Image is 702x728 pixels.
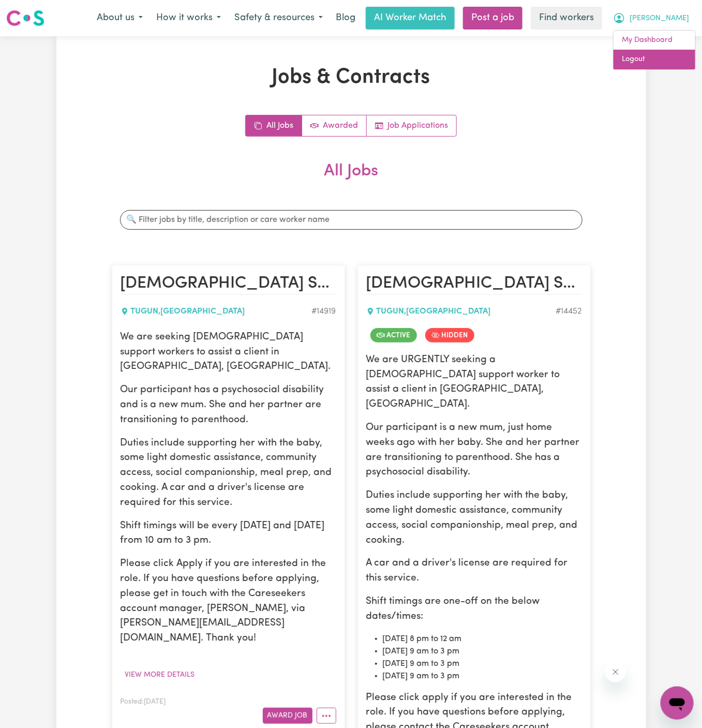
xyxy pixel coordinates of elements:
[366,595,582,625] p: Shift timings are one-off on the below dates/times:
[150,7,228,29] button: How it works
[383,670,582,682] li: [DATE] 9 am to 3 pm
[366,305,556,318] div: TUGUN , [GEOGRAPHIC_DATA]
[605,662,626,682] iframe: Close message
[263,708,312,724] button: Award Job
[366,7,455,29] a: AI Worker Match
[317,708,336,724] button: More options
[121,274,336,294] h2: Female Support Workers Needed In Tugun, QLD
[366,556,582,586] p: A car and a driver's license are required for this service.
[121,667,200,683] button: View more details
[425,328,474,343] span: Job is hidden
[90,7,150,29] button: About us
[606,7,696,29] button: My Account
[121,436,336,511] p: Duties include supporting her with the baby, some light domestic assistance, community access, so...
[121,557,336,646] p: Please click Apply if you are interested in the role. If you have questions before applying, plea...
[366,421,582,480] p: Our participant is a new mum, just home weeks ago with her baby. She and her partner are transiti...
[6,6,44,30] a: Careseekers logo
[531,7,602,29] a: Find workers
[302,115,367,136] a: Active jobs
[366,353,582,412] p: We are URGENTLY seeking a [DEMOGRAPHIC_DATA] support worker to assist a client in [GEOGRAPHIC_DAT...
[112,65,591,90] h1: Jobs & Contracts
[121,330,336,375] p: We are seeking [DEMOGRAPHIC_DATA] support workers to assist a client in [GEOGRAPHIC_DATA], [GEOGR...
[366,274,582,294] h2: Female Support Workers Needed In Tugun, QLD
[121,305,312,318] div: TUGUN , [GEOGRAPHIC_DATA]
[463,7,522,29] a: Post a job
[383,658,582,670] li: [DATE] 9 am to 3 pm
[312,305,336,318] div: Job ID #14919
[6,9,44,27] img: Careseekers logo
[614,31,695,50] a: My Dashboard
[630,13,689,24] span: [PERSON_NAME]
[383,645,582,658] li: [DATE] 9 am to 3 pm
[228,7,330,29] button: Safety & resources
[366,488,582,548] p: Duties include supporting her with the baby, some light domestic assistance, community access, so...
[120,210,582,230] input: 🔍 Filter jobs by title, description or care worker name
[370,328,417,343] span: Job is active
[614,50,695,69] a: Logout
[121,699,166,705] span: Posted: [DATE]
[367,115,456,136] a: Job applications
[121,519,336,549] p: Shift timings will be every [DATE] and [DATE] from 10 am to 3 pm.
[6,7,63,16] span: Need any help?
[661,687,694,720] iframe: Button to launch messaging window
[383,633,582,645] li: [DATE] 8 pm to 12 am
[121,383,336,427] p: Our participant has a psychosocial disability and is a new mum. She and her partner are transitio...
[613,30,696,70] div: My Account
[330,7,362,29] a: Blog
[246,115,302,136] a: All jobs
[556,305,582,318] div: Job ID #14452
[112,161,591,198] h2: All Jobs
